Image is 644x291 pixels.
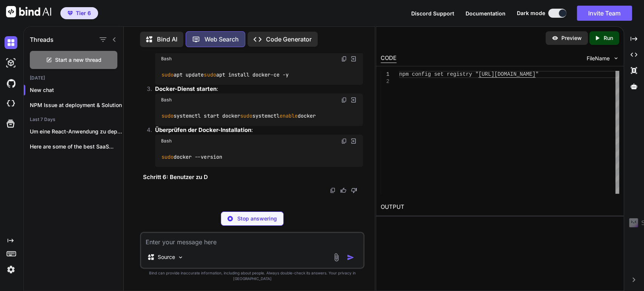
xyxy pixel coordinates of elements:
[330,187,336,193] img: copy
[161,153,223,161] code: docker --version
[5,77,17,90] img: githubDark
[535,71,538,77] span: "
[68,11,73,15] img: premium
[204,72,216,78] span: sudo
[161,97,172,103] span: Bash
[30,101,123,109] p: NPM Issue at deployment & Solution
[161,154,174,161] span: sudo
[30,35,54,44] h1: Threads
[24,75,123,81] h2: [DATE]
[237,215,277,222] p: Stop answering
[340,187,346,193] img: like
[240,113,252,119] span: sudo
[158,253,175,261] p: Source
[177,254,184,260] img: Pick Models
[376,198,624,216] h2: OUTPUT
[161,72,174,78] span: sudo
[347,254,354,261] img: icon
[577,6,632,21] button: Invite Team
[411,9,454,17] button: Discord Support
[381,71,389,78] div: 1
[161,113,174,119] span: sudo
[478,71,535,77] span: [URL][DOMAIN_NAME]
[161,71,289,79] code: apt update apt install docker-ce -y
[161,56,172,62] span: Bash
[204,35,239,44] p: Web Search
[140,270,364,282] p: Bind can provide inaccurate information, including about people. Always double-check its answers....
[149,126,363,167] li: :
[5,97,17,110] img: cloudideIcon
[350,138,357,144] img: Open in Browser
[411,10,454,17] span: Discord Support
[341,97,347,103] img: copy
[341,138,347,144] img: copy
[24,116,123,123] h2: Last 7 Days
[76,9,91,17] span: Tier 6
[351,187,357,193] img: dislike
[155,126,251,133] strong: Überprüfen der Docker-Installation
[341,56,347,62] img: copy
[30,128,123,135] p: Um eine React-Anwendung zu deployen, insbesondere wenn...
[552,35,558,41] img: preview
[399,71,478,77] span: npm config set registry "
[143,173,363,182] h3: Schritt 6: Benutzer zu D
[613,55,619,61] img: chevron down
[350,96,357,103] img: Open in Browser
[30,143,123,150] p: Here are some of the best SaaS...
[6,6,51,17] img: Bind AI
[332,253,341,262] img: attachment
[604,34,613,42] p: Run
[149,44,363,85] li: :
[60,7,98,19] button: premiumTier 6
[161,138,172,144] span: Bash
[55,56,101,64] span: Start a new thread
[350,55,357,62] img: Open in Browser
[381,78,389,85] div: 2
[517,9,545,17] span: Dark mode
[266,35,312,44] p: Code Generator
[5,263,17,276] img: settings
[279,113,297,119] span: enable
[161,112,316,120] code: systemctl start docker systemctl docker
[587,55,610,62] span: FileName
[381,54,397,63] div: CODE
[30,86,123,94] p: New chat
[561,34,582,42] p: Preview
[157,35,177,44] p: Bind AI
[466,10,506,17] span: Documentation
[5,57,17,69] img: darkAi-studio
[155,85,217,92] strong: Docker-Dienst starten
[149,85,363,126] li: :
[466,9,506,17] button: Documentation
[5,36,17,49] img: darkChat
